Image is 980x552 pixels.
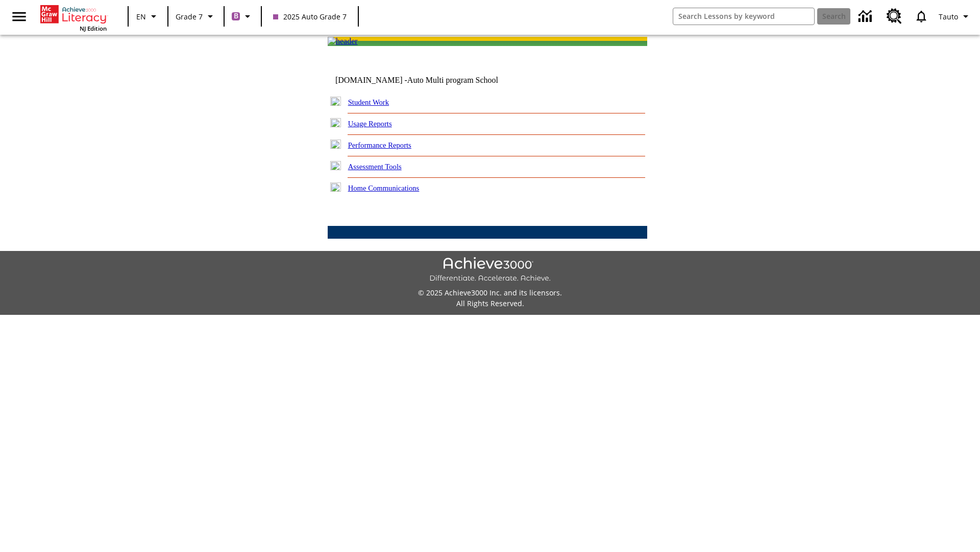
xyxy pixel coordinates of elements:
img: plus.gif [330,161,341,170]
button: Grade: Grade 7, Select a grade [171,7,220,26]
a: Performance Reports [348,141,411,149]
a: Home Communications [348,184,420,192]
a: Assessment Tools [348,163,402,171]
span: Tauto [939,11,958,22]
span: 2025 Auto Grade 7 [273,11,347,22]
button: Open side menu [4,2,34,32]
a: Usage Reports [348,120,392,128]
span: EN [136,11,146,22]
a: Resource Center, Will open in new tab [880,3,908,30]
a: Data Center [852,3,880,31]
input: search field [673,8,814,25]
img: header [328,37,358,46]
img: Achieve3000 Differentiate Accelerate Achieve [429,257,551,283]
nobr: Auto Multi program School [407,76,498,84]
span: NJ Edition [80,25,107,32]
button: Boost Class color is purple. Change class color [228,7,258,26]
img: plus.gif [330,118,341,127]
span: Grade 7 [176,11,203,22]
button: Language: EN, Select a language [132,7,164,26]
img: plus.gif [330,97,341,106]
button: Profile/Settings [935,7,976,26]
a: Notifications [908,3,935,30]
span: B [234,10,238,22]
img: plus.gif [330,140,341,149]
td: [DOMAIN_NAME] - [335,76,523,85]
a: Student Work [348,98,389,106]
div: Home [40,3,107,32]
img: plus.gif [330,182,341,192]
